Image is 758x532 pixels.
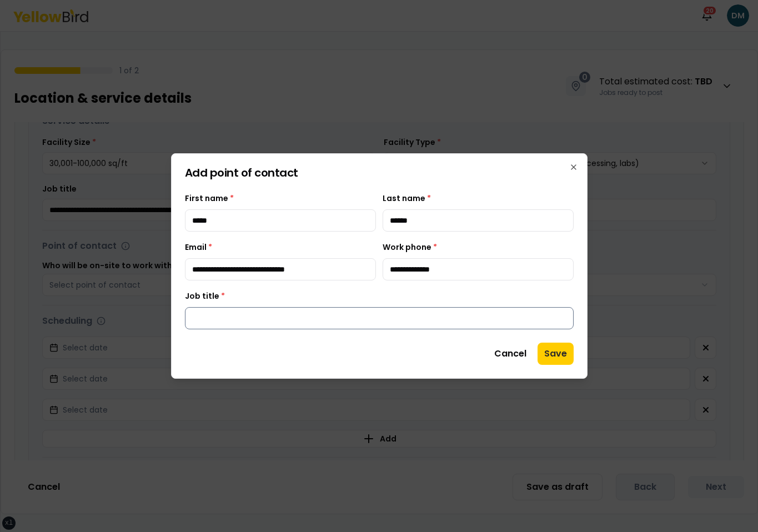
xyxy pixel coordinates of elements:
[488,343,533,365] button: Cancel
[383,242,437,253] label: Work phone
[538,343,574,365] button: Save
[185,193,234,204] label: First name
[185,167,574,178] h2: Add point of contact
[185,290,225,302] label: Job title
[185,242,212,253] label: Email
[383,193,431,204] label: Last name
